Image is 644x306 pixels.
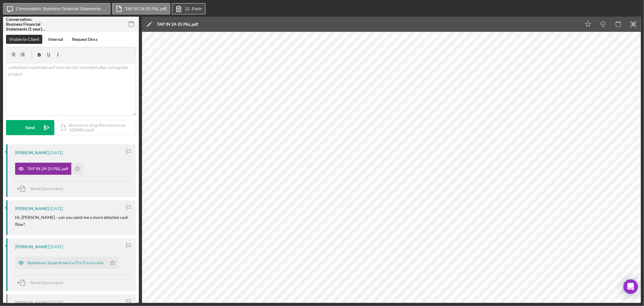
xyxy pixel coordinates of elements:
div: TAP IN 24-25 P&L.pdf [157,22,198,27]
button: Send [6,120,54,135]
div: Request Docs [72,35,98,44]
div: [PERSON_NAME] [15,150,49,155]
button: Request Docs [69,35,101,44]
button: 12. Form [172,3,206,15]
button: Speedway-SuperAmerica Pro Forma.xlsx [15,257,119,269]
p: Hi, [PERSON_NAME] - can you send me a more detailed cash flow? [15,214,130,228]
button: Visible to Client [6,35,42,44]
div: TAP IN 24-25 P&L.pdf [27,166,68,171]
button: TAP IN 24-25 P&L.pdf [15,163,83,175]
label: TAP IN 24-25 P&L.pdf [125,6,166,11]
label: 12. Form [185,6,202,11]
time: 2025-09-29 15:57 [50,206,63,211]
label: Conversation: Business Financial Statements (1 year) /Projections ([PERSON_NAME]) [16,6,107,11]
button: Move Documents [15,181,69,196]
div: [PERSON_NAME] [15,300,49,305]
div: Visible to Client [9,35,39,44]
time: 2025-09-27 18:56 [50,244,63,249]
button: Conversation: Business Financial Statements (1 year) /Projections ([PERSON_NAME]) [3,3,111,15]
div: Send [26,120,35,135]
div: Speedway-SuperAmerica Pro Forma.xlsx [27,260,104,265]
button: TAP IN 24-25 P&L.pdf [112,3,170,15]
button: Internal [45,35,66,44]
span: Move Documents [30,186,63,191]
div: Open Intercom Messenger [623,279,638,294]
div: Conversation: Business Financial Statements (1 year) /Projections ([PERSON_NAME]) [6,17,48,31]
time: 2025-09-29 19:42 [50,150,63,155]
time: 2025-09-27 18:55 [50,300,63,305]
span: Move Documents [30,280,63,285]
button: Move Documents [15,275,69,290]
div: [PERSON_NAME] [15,244,49,249]
div: [PERSON_NAME] [15,206,49,211]
div: Internal [48,35,63,44]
